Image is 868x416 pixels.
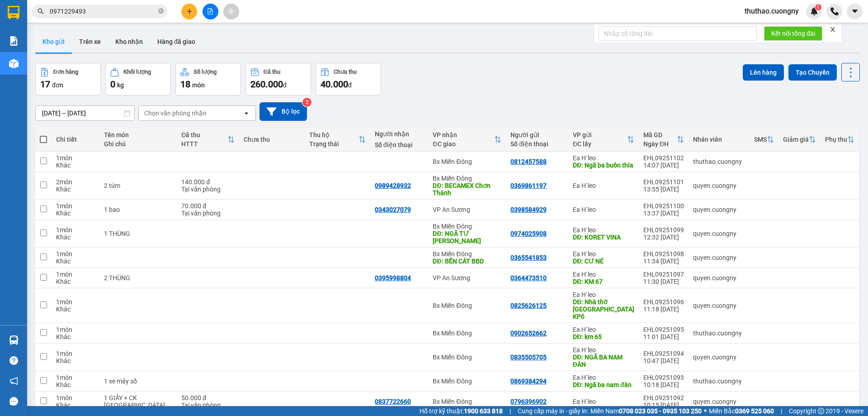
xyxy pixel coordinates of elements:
[573,154,634,162] div: Ea H`leo
[816,4,820,10] span: 1
[573,346,634,354] div: Ea H`leo
[104,182,172,189] div: 2 túm
[510,330,547,337] div: 0902652662
[9,335,19,345] img: warehouse-icon
[754,136,767,143] div: SMS
[764,26,822,41] button: Kết nối tổng đài
[181,4,197,19] button: plus
[433,250,501,258] div: Bx Miền Đông
[52,81,63,89] span: đơn
[573,398,634,405] div: Ea H`leo
[8,6,19,19] img: logo-vxr
[375,206,411,213] div: 0343027079
[375,274,411,282] div: 0395998804
[250,79,283,90] span: 260.000
[9,59,19,68] img: warehouse-icon
[704,409,707,413] span: ⚪️
[428,128,506,152] th: Toggle SortBy
[433,378,501,385] div: Bx Miền Đông
[781,406,782,416] span: |
[56,350,95,357] div: 1 món
[510,254,547,261] div: 0365541853
[464,407,503,415] strong: 1900 633 818
[223,4,239,19] button: aim
[573,326,634,333] div: Ea H`leo
[38,8,44,14] span: search
[750,128,778,152] th: Toggle SortBy
[158,7,164,16] span: close-circle
[264,69,280,75] div: Đã thu
[639,128,689,152] th: Toggle SortBy
[433,158,501,165] div: Bx Miền Đông
[186,8,193,14] span: plus
[72,31,108,53] button: Trên xe
[643,374,684,381] div: EHL09251093
[50,6,156,16] input: Tìm tên, số ĐT hoặc mã đơn
[643,258,684,265] div: 11:34 [DATE]
[244,136,300,143] div: Chưa thu
[181,402,235,409] div: Tại văn phòng
[375,398,411,405] div: 0837722660
[203,4,218,19] button: file-add
[433,302,501,309] div: Bx Miền Đông
[433,223,501,230] div: Bx Miền Đông
[573,354,634,368] div: DĐ: NGÃ BA NAM ĐÀN
[9,377,18,385] span: notification
[643,154,684,162] div: EHL09251102
[693,254,745,261] div: quyen.cuongny
[108,31,150,53] button: Kho nhận
[510,398,547,405] div: 0796396902
[56,298,95,306] div: 1 món
[619,407,702,415] strong: 0708 023 035 - 0935 103 250
[643,202,684,210] div: EHL09251100
[693,158,745,165] div: thuthao.cuongny
[815,4,821,10] sup: 1
[510,140,564,148] div: Số điện thoại
[643,226,684,234] div: EHL09251099
[643,350,684,357] div: EHL09251094
[735,407,774,415] strong: 0369 525 060
[643,140,677,148] div: Ngày ĐH
[510,378,547,385] div: 0869384294
[590,406,702,416] span: Miền Nam
[309,131,359,139] div: Thu hộ
[36,106,134,120] input: Select a date range.
[104,140,172,148] div: Ghi chú
[56,226,95,234] div: 1 món
[181,131,227,139] div: Đã thu
[693,302,745,309] div: quyen.cuongny
[243,110,250,117] svg: open
[9,397,18,406] span: message
[825,136,847,143] div: Phụ thu
[56,402,95,409] div: Khác
[693,354,745,361] div: quyen.cuongny
[433,354,501,361] div: Bx Miền Đông
[573,333,634,340] div: DĐ: km 65
[180,79,190,90] span: 18
[821,128,859,152] th: Toggle SortBy
[573,381,634,388] div: DĐ: Ngã ba nam đàn
[283,81,287,89] span: đ
[573,271,634,278] div: Ea H`leo
[830,26,836,33] span: close
[433,140,494,148] div: ĐC giao
[573,140,627,148] div: ĐC lấy
[193,69,217,75] div: Số lượng
[510,206,547,213] div: 0398584929
[259,102,307,121] button: Bộ lọc
[433,230,501,244] div: DĐ: NGÃ TƯ HÒA LÂN
[573,291,634,298] div: Ea H`leo
[510,131,564,139] div: Người gửi
[573,258,634,265] div: DĐ: CƯ NÉ
[643,210,684,217] div: 13:37 [DATE]
[643,271,684,278] div: EHL09251097
[693,206,745,213] div: quyen.cuongny
[599,26,757,41] input: Nhập số tổng đài
[56,278,95,285] div: Khác
[305,128,370,152] th: Toggle SortBy
[573,278,634,285] div: DĐ: KM 67
[643,333,684,340] div: 11:01 [DATE]
[568,128,639,152] th: Toggle SortBy
[181,186,235,193] div: Tại văn phòng
[144,109,207,118] div: Chọn văn phòng nhận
